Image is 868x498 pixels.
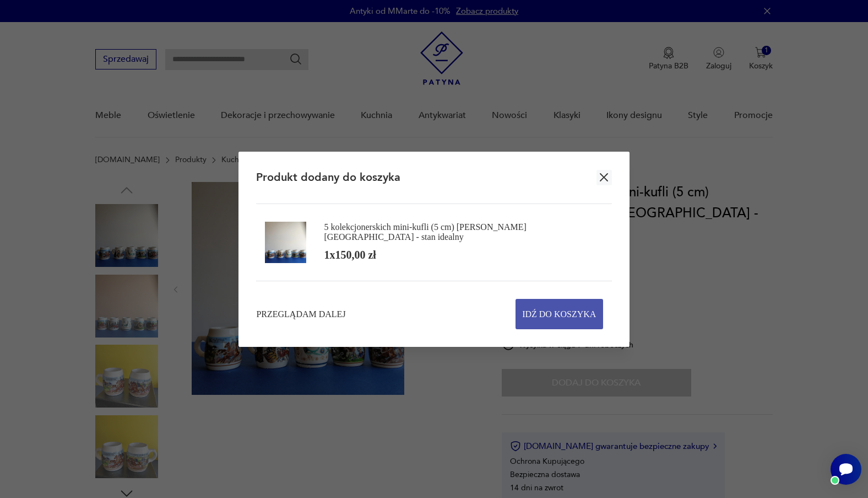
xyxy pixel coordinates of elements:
[256,308,345,320] button: Przeglądam dalej
[831,454,861,485] iframe: Smartsupp widget button
[265,222,306,263] img: Zdjęcie produktu
[522,299,596,329] span: Idź do koszyka
[256,170,400,185] h2: Produkt dodany do koszyka
[516,299,603,329] button: Idź do koszyka
[324,222,603,242] div: 5 kolekcjonerskich mini-kufli (5 cm) [PERSON_NAME] [GEOGRAPHIC_DATA] - stan idealny
[324,248,376,263] div: 1 x 150,00 zł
